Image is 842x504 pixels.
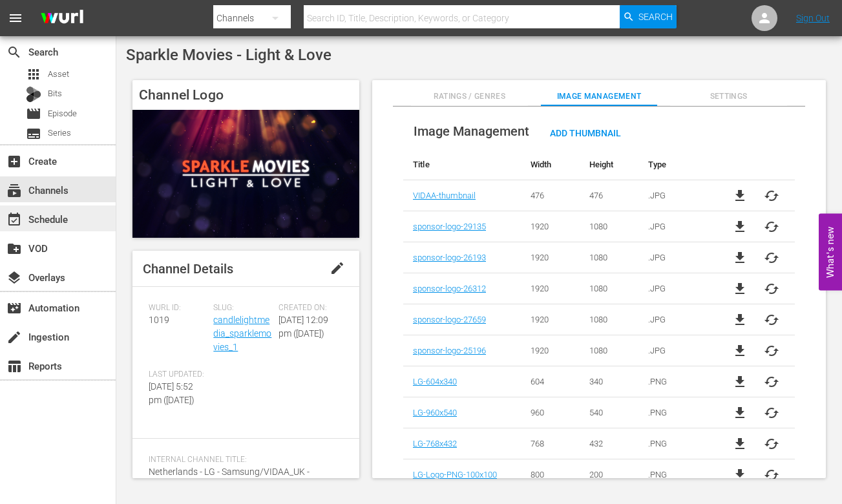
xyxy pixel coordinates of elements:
th: Width [521,149,580,180]
span: Schedule [6,212,22,227]
td: 476 [580,180,638,211]
a: Sign Out [796,13,830,23]
span: Settings [670,90,787,103]
th: Height [580,149,638,180]
td: 476 [521,180,580,211]
span: Slug: [213,303,271,313]
td: 1920 [521,242,580,273]
span: Wurl ID: [149,303,207,313]
h4: Channel Logo [132,80,359,110]
td: .PNG [638,397,717,428]
a: file_download [732,281,748,297]
a: sponsor-logo-26312 [413,284,486,293]
button: Add Thumbnail [540,121,631,144]
td: 432 [580,428,638,459]
button: cached [764,250,779,266]
a: file_download [732,467,748,483]
a: LG-604x340 [413,377,457,386]
td: .PNG [638,428,717,459]
span: Image Management [414,123,529,139]
td: .JPG [638,211,717,242]
span: menu [8,10,23,26]
a: sponsor-logo-27659 [413,315,486,324]
td: 1080 [580,242,638,273]
button: cached [764,405,779,421]
a: file_download [732,374,748,390]
td: .JPG [638,304,717,335]
a: file_download [732,188,748,204]
a: file_download [732,436,748,452]
td: 960 [521,397,580,428]
span: Search [638,5,673,28]
td: 1080 [580,211,638,242]
button: Search [620,5,677,28]
span: Ingestion [6,330,22,345]
span: Series [26,126,41,142]
div: Bits [26,87,41,102]
td: .JPG [638,335,717,366]
td: 1080 [580,335,638,366]
a: LG-Logo-PNG-100x100 [413,470,497,479]
span: Reports [6,359,22,374]
button: Open Feedback Widget [819,214,842,291]
span: Netherlands - LG - Samsung/VIDAA_UK - Sparkle Movies [149,467,310,490]
button: cached [764,219,779,235]
td: 604 [521,366,580,397]
span: Create [6,154,22,169]
span: Sparkle Movies - Light & Love [126,46,332,64]
a: LG-960x540 [413,408,457,417]
td: 200 [580,459,638,490]
th: Type [638,149,717,180]
a: sponsor-logo-26193 [413,253,486,262]
button: cached [764,281,779,297]
button: cached [764,374,779,390]
button: cached [764,188,779,204]
td: .PNG [638,459,717,490]
span: Bits [48,87,62,100]
a: LG-768x432 [413,439,457,448]
a: file_download [732,219,748,235]
td: 1920 [521,273,580,304]
span: Add Thumbnail [540,128,631,138]
span: Episode [48,107,77,120]
span: [DATE] 5:52 pm ([DATE]) [149,381,195,405]
span: Last Updated: [149,370,207,380]
span: Ratings / Genres [411,90,528,103]
th: Title [403,149,521,180]
a: VIDAA-thumbnail [413,191,476,200]
span: cached [764,467,779,483]
span: Overlays [6,270,22,286]
span: Search [6,45,22,60]
span: Asset [26,67,41,82]
td: .JPG [638,180,717,211]
a: file_download [732,250,748,266]
td: 1080 [580,304,638,335]
span: Episode [26,106,41,121]
span: VOD [6,241,22,257]
td: 340 [580,366,638,397]
button: cached [764,436,779,452]
a: file_download [732,312,748,328]
button: cached [764,312,779,328]
img: Sparkle Movies - Light & Love [132,110,359,237]
button: cached [764,343,779,359]
button: edit [322,253,353,284]
a: file_download [732,343,748,359]
span: 1019 [149,315,169,325]
td: 1920 [521,304,580,335]
td: .JPG [638,242,717,273]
